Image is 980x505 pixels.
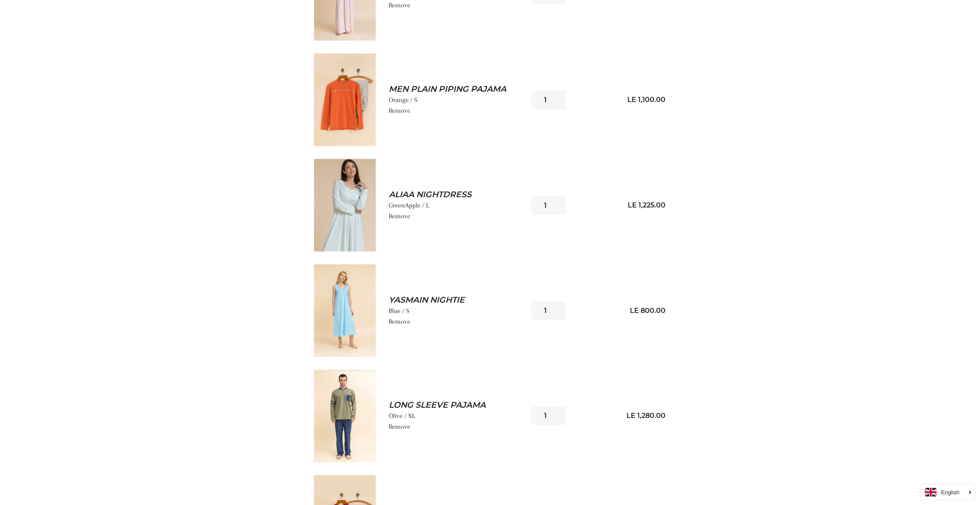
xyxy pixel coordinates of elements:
span: LE 1,100.00 [628,96,666,104]
i: English [941,490,960,495]
a: Remove [389,423,410,431]
a: Aliaa Nightdress [389,189,511,201]
p: Blue / S [389,306,525,316]
a: Yasmain Nightie [389,295,511,306]
span: LE 800.00 [630,307,666,315]
a: Remove [389,107,410,114]
a: Men Plain Piping Pajama [389,84,511,95]
img: Men Plain Piping Pajama - Orange / S [314,54,376,146]
img: Long sleeve Pajama - Olive / XL [314,370,376,463]
a: Remove [389,1,410,9]
a: Remove [389,318,410,325]
a: English [925,488,971,497]
p: GreenApple / L [389,200,525,211]
p: Orange / S [389,95,525,105]
span: LE 1,280.00 [627,412,666,420]
a: Remove [389,212,410,220]
p: Olive / XL [389,411,525,422]
span: LE 1,225.00 [628,201,666,209]
img: Aliaa Nightdress - GreenApple / L [314,159,376,252]
a: Long sleeve Pajama [389,400,511,412]
img: Yasmain Nightie - Blue / S [314,265,376,357]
